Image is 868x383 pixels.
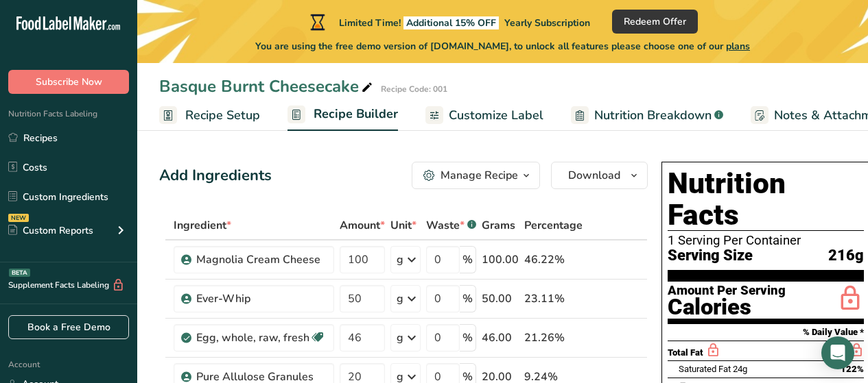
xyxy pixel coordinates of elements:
[8,70,129,94] button: Subscribe Now
[828,247,864,264] span: 216g
[390,217,417,234] span: Unit
[425,100,543,131] a: Customize Label
[524,217,583,234] span: Percentage
[397,330,403,346] div: g
[668,297,786,317] div: Calories
[255,39,750,53] span: You are using the free demo version of [DOMAIN_NAME], to unlock all features please choose one of...
[196,251,326,268] div: Magnolia Cream Cheese
[726,40,750,53] span: plans
[340,217,385,234] span: Amount
[821,336,854,369] div: Open Intercom Messenger
[412,162,540,189] button: Manage Recipe
[504,16,590,29] span: Yearly Subscription
[8,214,29,222] div: NEW
[196,330,309,346] div: Egg, whole, raw, fresh
[482,217,515,234] span: Grams
[314,105,398,123] span: Recipe Builder
[397,251,403,268] div: g
[733,364,747,374] span: 24g
[679,364,731,374] span: Saturated Fat
[196,291,326,307] div: Ever-Whip
[403,16,499,29] span: Additional 15% OFF
[668,234,864,247] div: 1 Serving Per Container
[551,162,648,189] button: Download
[159,164,272,187] div: Add Ingredients
[381,83,447,95] div: Recipe Code: 001
[307,14,590,30] div: Limited Time!
[524,291,583,307] div: 23.11%
[568,167,620,184] span: Download
[668,284,786,297] div: Amount Per Serving
[624,14,686,29] span: Redeem Offer
[571,100,723,131] a: Nutrition Breakdown
[594,106,712,125] span: Nutrition Breakdown
[612,10,698,34] button: Redeem Offer
[8,223,93,238] div: Custom Reports
[159,74,375,99] div: Basque Burnt Cheesecake
[524,330,583,346] div: 21.26%
[668,247,753,264] span: Serving Size
[397,291,403,307] div: g
[668,168,864,231] h1: Nutrition Facts
[441,167,518,184] div: Manage Recipe
[36,75,102,89] span: Subscribe Now
[288,99,398,132] a: Recipe Builder
[159,100,260,131] a: Recipe Setup
[524,251,583,268] div: 46.22%
[426,217,476,234] div: Waste
[668,347,703,358] span: Total Fat
[668,324,864,341] section: % Daily Value *
[174,217,231,234] span: Ingredient
[185,106,260,125] span: Recipe Setup
[482,291,519,307] div: 50.00
[8,315,129,339] a: Book a Free Demo
[449,106,543,125] span: Customize Label
[482,330,519,346] div: 46.00
[9,269,30,277] div: BETA
[482,251,519,268] div: 100.00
